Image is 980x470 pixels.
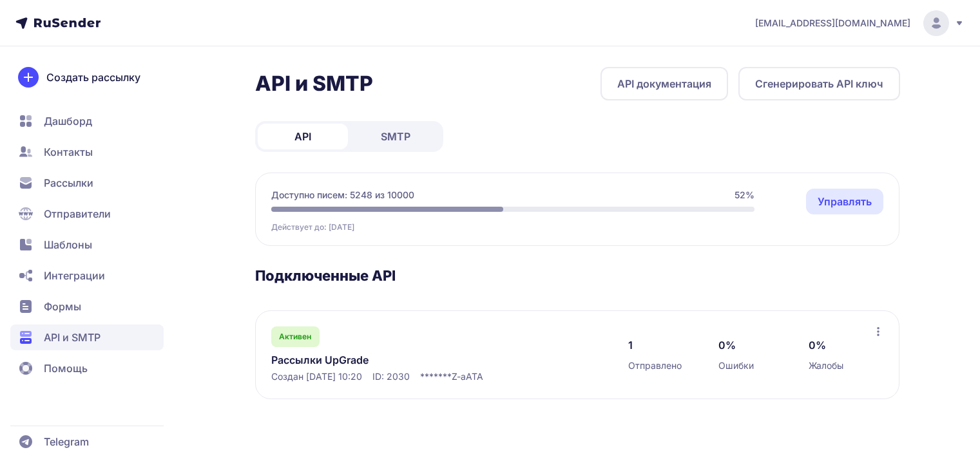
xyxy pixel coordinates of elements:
span: 0% [809,337,826,353]
span: Формы [44,299,81,314]
span: 52% [735,189,754,202]
h3: Подключенные API [255,267,900,285]
span: Шаблоны [44,237,92,252]
span: Активен [279,332,311,342]
span: Отправители [44,206,111,221]
span: Z-aATA [452,370,483,383]
span: ID: 2030 [372,370,410,383]
span: Помощь [44,361,88,376]
h2: API и SMTP [255,71,373,97]
span: Создан [DATE] 10:20 [271,370,362,383]
span: Telegram [44,434,89,449]
span: API и SMTP [44,330,101,345]
span: [EMAIL_ADDRESS][DOMAIN_NAME] [755,17,910,30]
span: SMTP [381,129,410,144]
a: Управлять [806,189,883,214]
span: Рассылки [44,175,93,191]
span: 1 [628,337,633,353]
a: Рассылки UpGrade [271,352,535,368]
a: API документация [600,67,728,100]
span: API [294,129,311,144]
a: API [258,124,348,149]
span: 0% [718,337,736,353]
a: SMTP [351,124,441,149]
span: Создать рассылку [46,70,140,85]
span: Действует до: [DATE] [271,222,354,232]
span: Ошибки [718,359,754,372]
span: Доступно писем: 5248 из 10000 [271,189,414,202]
span: Интеграции [44,268,105,283]
span: Отправлено [628,359,682,372]
button: Сгенерировать API ключ [738,67,900,100]
span: Жалобы [809,359,843,372]
span: Контакты [44,144,93,160]
span: Дашборд [44,113,92,129]
a: Telegram [10,429,164,455]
